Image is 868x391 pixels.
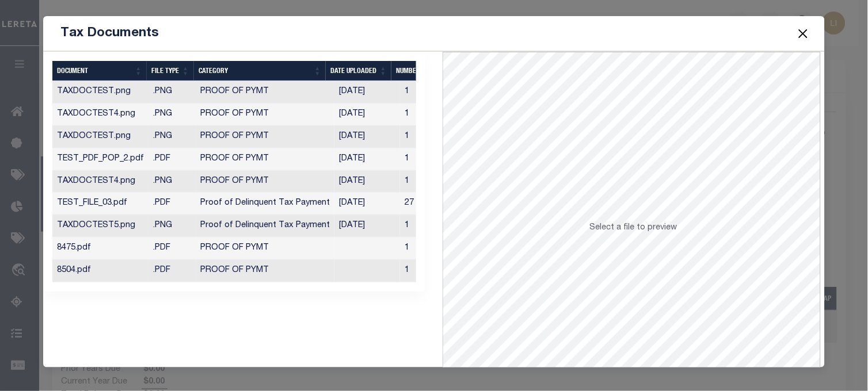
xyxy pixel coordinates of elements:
td: TAXDOCTEST.png [52,126,149,148]
td: Proof of Delinquent Tax Payment [196,193,334,215]
td: 1 [400,81,470,103]
td: TEST_PDF_POP_2.pdf [52,148,149,171]
td: 8475.pdf [52,237,149,260]
td: [DATE] [334,215,400,237]
td: PROOF OF PYMT [196,237,334,260]
td: 27 [400,193,470,215]
td: .PDF [149,193,196,215]
td: TAXDOCTEST5.png [52,215,149,237]
td: 1 [400,215,470,237]
td: PROOF OF PYMT [196,260,334,282]
td: 1 [400,237,470,260]
td: TAXDOCTEST4.png [52,103,149,126]
td: PROOF OF PYMT [196,81,334,103]
span: Select a file to preview [590,224,677,232]
td: .PNG [149,81,196,103]
td: PROOF OF PYMT [196,171,334,193]
td: 1 [400,171,470,193]
td: 1 [400,148,470,171]
td: TAXDOCTEST4.png [52,171,149,193]
th: FILE TYPE: activate to sort column ascending [147,61,194,81]
td: PROOF OF PYMT [196,148,334,171]
th: NumberOfPages: activate to sort column ascending [391,61,461,81]
td: [DATE] [334,171,400,193]
td: .PDF [149,148,196,171]
th: Date Uploaded: activate to sort column ascending [326,61,391,81]
td: 1 [400,126,470,148]
td: .PNG [149,126,196,148]
th: DOCUMENT: activate to sort column ascending [52,61,147,81]
td: .PNG [149,171,196,193]
td: .PNG [149,215,196,237]
td: [DATE] [334,193,400,215]
td: [DATE] [334,148,400,171]
td: 8504.pdf [52,260,149,282]
td: [DATE] [334,81,400,103]
td: PROOF OF PYMT [196,103,334,126]
td: [DATE] [334,103,400,126]
td: .PDF [149,237,196,260]
td: TAXDOCTEST.png [52,81,149,103]
th: CATEGORY: activate to sort column ascending [194,61,326,81]
td: [DATE] [334,126,400,148]
td: TEST_FILE_03.pdf [52,193,149,215]
td: 1 [400,103,470,126]
td: .PDF [149,260,196,282]
td: 1 [400,260,470,282]
td: PROOF OF PYMT [196,126,334,148]
td: Proof of Delinquent Tax Payment [196,215,334,237]
td: .PNG [149,103,196,126]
